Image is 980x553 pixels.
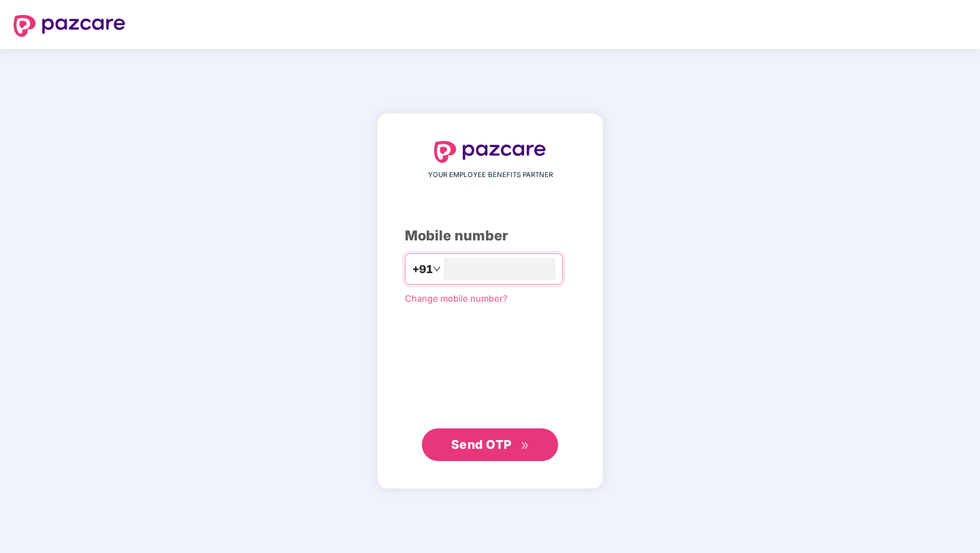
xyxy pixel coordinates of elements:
[451,437,512,452] span: Send OTP
[412,261,433,278] span: +91
[405,293,508,304] a: Change mobile number?
[434,141,546,163] img: logo
[433,265,441,273] span: down
[521,441,530,450] span: double-right
[14,15,125,37] img: logo
[405,225,575,247] div: Mobile number
[428,170,553,180] span: YOUR EMPLOYEE BENEFITS PARTNER
[422,428,558,461] button: Send OTPdouble-right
